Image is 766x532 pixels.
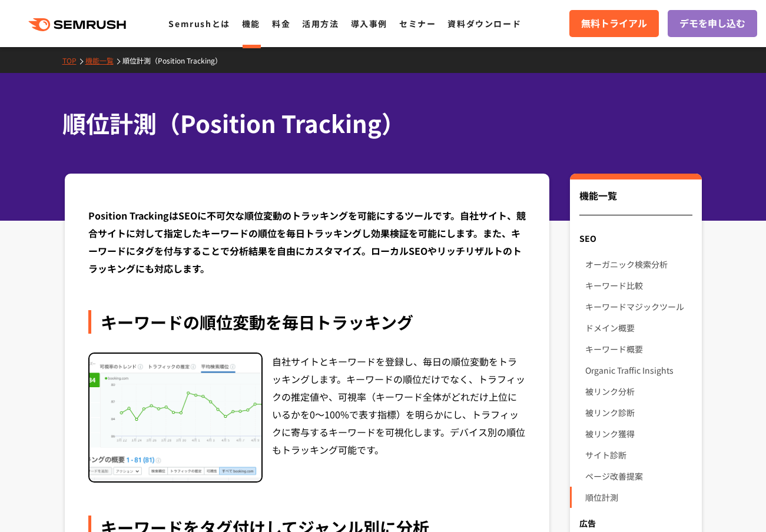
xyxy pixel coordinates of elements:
[302,18,339,29] a: 活用方法
[168,18,230,29] a: Semrushとは
[62,106,692,141] h1: 順位計測（Position Tracking）
[399,18,436,29] a: セミナー
[569,10,659,37] a: 無料トライアル
[585,360,692,381] a: Organic Traffic Insights
[88,310,526,334] div: キーワードの順位変動を毎日トラッキング
[85,55,122,65] a: 機能一覧
[581,16,647,31] span: 無料トライアル
[585,338,692,360] a: キーワード概要
[585,402,692,423] a: 被リンク診断
[62,55,85,65] a: TOP
[585,423,692,444] a: 被リンク獲得
[679,16,745,31] span: デモを申し込む
[242,18,260,29] a: 機能
[585,254,692,275] a: オーガニック検索分析
[122,55,231,65] a: 順位計測（Position Tracking）
[579,188,692,215] div: 機能一覧
[570,228,701,249] div: SEO
[668,10,757,37] a: デモを申し込む
[585,275,692,296] a: キーワード比較
[272,18,290,29] a: 料金
[272,353,526,483] div: 自社サイトとキーワードを登録し、毎日の順位変動をトラッキングします。キーワードの順位だけでなく、トラフィックの推定値や、可視率（キーワード全体がどれだけ上位にいるかを0～100%で表す指標）を明...
[447,18,521,29] a: 資料ダウンロード
[585,296,692,317] a: キーワードマジックツール
[585,487,692,508] a: 順位計測
[585,381,692,402] a: 被リンク分析
[89,354,261,482] img: 順位計測（Position Tracking） 順位変動
[585,465,692,487] a: ページ改善提案
[585,444,692,465] a: サイト診断
[585,317,692,338] a: ドメイン概要
[351,18,387,29] a: 導入事例
[88,207,526,277] div: Position TrackingはSEOに不可欠な順位変動のトラッキングを可能にするツールです。自社サイト、競合サイトに対して指定したキーワードの順位を毎日トラッキングし効果検証を可能にします...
